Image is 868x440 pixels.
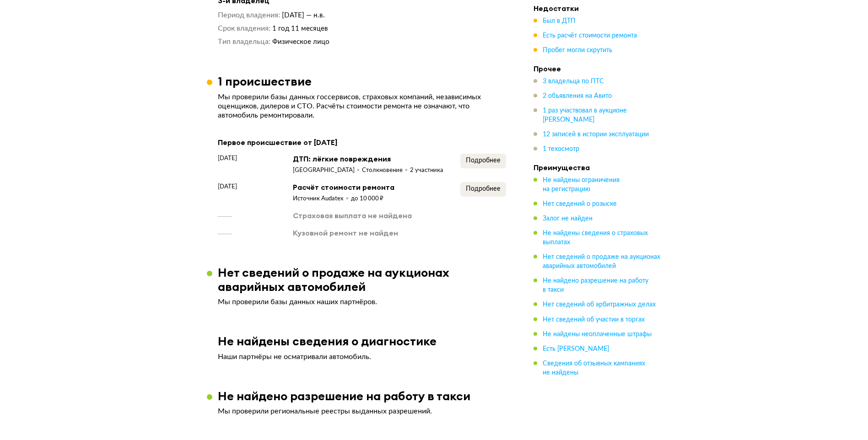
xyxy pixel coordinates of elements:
button: Подробнее [460,182,506,197]
span: [DATE] — н.в. [282,12,325,19]
span: Пробег могли скрутить [543,47,612,54]
span: 3 владельца по ПТС [543,78,604,85]
span: Нет сведений о розыске [543,201,617,207]
div: Страховая выплата не найдена [293,210,412,220]
span: [DATE] [218,154,237,163]
span: Не найдены сведения о страховых выплатах [543,230,648,246]
h3: Не найдено разрешение на работу в такси [218,389,470,403]
div: Расчёт стоимости ремонта [293,182,394,192]
h3: Не найдены сведения о диагностике [218,334,437,348]
div: Столкновение [362,166,410,175]
span: 1 год 11 месяцев [272,25,328,32]
span: 1 техосмотр [543,146,579,152]
span: Залог не найден [543,215,593,222]
div: [GEOGRAPHIC_DATA] [293,166,362,175]
h3: 1 происшествие [218,74,312,88]
span: Сведения об отзывных кампаниях не найдены [543,360,645,376]
h3: Нет сведений о продаже на аукционах аварийных автомобилей [218,265,517,294]
dt: Период владения [218,11,280,20]
span: Нет сведений об участии в торгах [543,316,645,322]
span: 12 записей в истории эксплуатации [543,131,649,138]
span: 2 объявления на Авито [543,93,612,99]
p: Мы проверили региональные реестры выданных разрешений. [218,407,506,416]
div: Кузовной ремонт не найден [293,228,398,238]
span: Нет сведений о продаже на аукционах аварийных автомобилей [543,254,660,269]
span: Был в ДТП [543,18,576,24]
span: Нет сведений об арбитражных делах [543,301,656,308]
div: 2 участника [410,166,443,175]
p: Мы проверили базы данных госсервисов, страховых компаний, независимых оценщиков, дилеров и СТО. Р... [218,92,506,120]
h4: Преимущества [534,163,662,172]
h4: Недостатки [534,4,662,13]
span: Не найдены неоплаченные штрафы [543,331,652,337]
div: Источник Audatex [293,195,351,203]
h4: Прочее [534,64,662,73]
span: Физическое лицо [272,38,329,45]
span: Не найдены ограничения на регистрацию [543,177,620,193]
p: Мы проверили базы данных наших партнёров. [218,297,506,306]
div: ДТП: лёгкие повреждения [293,154,443,164]
span: Подробнее [466,157,501,164]
div: до 10 000 ₽ [351,195,383,203]
div: Первое происшествие от [DATE] [218,136,506,148]
dt: Тип владельца [218,37,270,47]
span: Подробнее [466,186,501,192]
span: Есть расчёт стоимости ремонта [543,32,637,39]
span: Есть [PERSON_NAME] [543,345,609,352]
button: Подробнее [460,154,506,168]
dt: Срок владения [218,24,270,33]
span: 1 раз участвовал в аукционе [PERSON_NAME] [543,107,627,123]
span: [DATE] [218,182,237,191]
span: Не найдено разрешение на работу в такси [543,278,648,293]
p: Наши партнёры не осматривали автомобиль. [218,352,506,361]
